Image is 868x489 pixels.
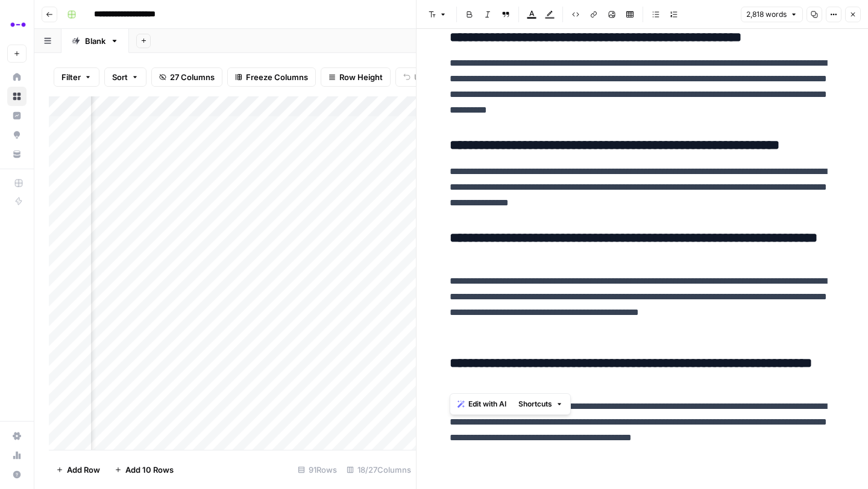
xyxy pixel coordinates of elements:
span: Edit with AI [468,399,506,410]
button: Edit with AI [453,396,511,412]
div: Blank [85,35,105,47]
button: Workspace: Abacum [7,10,27,40]
a: Blank [61,29,129,53]
button: 2,818 words [741,7,803,22]
a: Settings [7,426,27,446]
a: Home [7,67,27,87]
button: Filter [54,67,99,87]
button: Add 10 Rows [107,460,181,479]
a: Your Data [7,145,27,164]
button: Freeze Columns [227,67,316,87]
div: 91 Rows [293,460,342,479]
span: 2,818 words [746,9,787,20]
a: Browse [7,87,27,106]
button: Row Height [321,67,391,87]
button: Shortcuts [514,396,568,412]
img: Abacum Logo [7,14,29,36]
button: Add Row [49,460,107,479]
span: Sort [112,71,128,83]
div: 18/27 Columns [342,460,416,479]
button: Help + Support [7,465,27,484]
span: Filter [61,71,81,83]
span: Freeze Columns [246,71,308,83]
button: 27 Columns [151,67,222,87]
a: Opportunities [7,125,27,145]
button: Sort [104,67,146,87]
span: Add Row [67,464,100,476]
span: Row Height [339,71,383,83]
a: Insights [7,106,27,125]
span: Shortcuts [518,399,552,410]
a: Usage [7,446,27,465]
span: 27 Columns [170,71,215,83]
button: Undo [395,67,442,87]
span: Add 10 Rows [125,464,174,476]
